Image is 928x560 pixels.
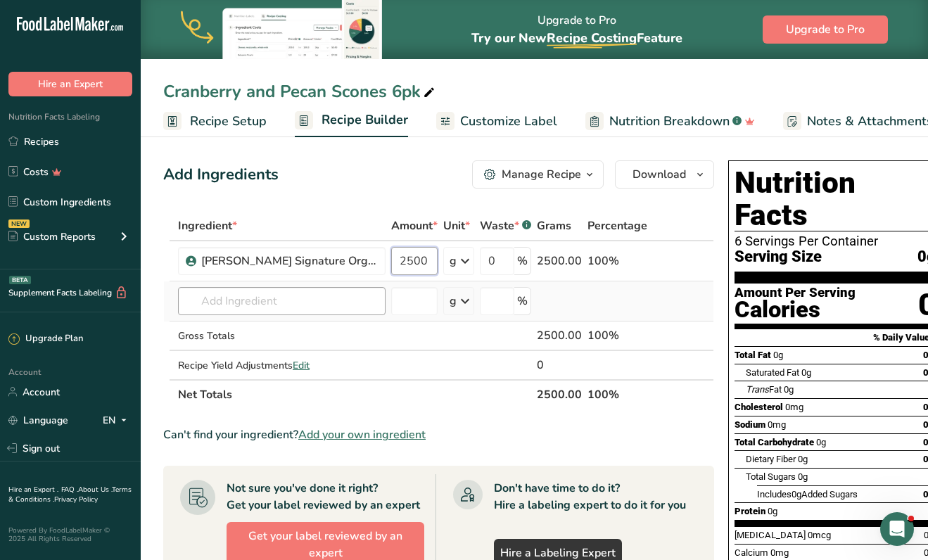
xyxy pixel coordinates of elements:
div: g [450,253,457,269]
span: Serving Size [735,248,822,266]
span: 0g [801,367,811,378]
span: Download [633,166,686,183]
span: Nutrition Breakdown [609,112,730,131]
a: Recipe Setup [163,106,267,137]
span: Ingredient [178,217,237,234]
span: Fat [746,384,782,395]
span: 0mg [770,547,789,558]
th: 100% [585,379,650,409]
a: Nutrition Breakdown [585,106,755,137]
a: FAQ . [61,485,78,495]
span: Total Sugars [746,471,796,482]
div: 0 [537,357,582,374]
span: Add your own ingredient [298,426,426,443]
a: About Us . [78,485,112,495]
div: g [450,293,457,310]
div: 100% [587,327,647,344]
iframe: Intercom live chat [880,512,914,546]
div: Waste [480,217,531,234]
a: Recipe Builder [295,104,408,138]
span: Amount [391,217,438,234]
div: Can't find your ingredient? [163,426,714,443]
span: Unit [443,217,470,234]
span: Recipe Builder [322,110,408,129]
div: [PERSON_NAME] Signature Organic Wheat Flour, all-purpose, 11,5% protein, unbleached, unenriched [201,253,377,269]
a: Language [8,408,68,433]
div: Calories [735,300,856,320]
a: Hire an Expert . [8,485,58,495]
div: Manage Recipe [502,166,581,183]
a: Privacy Policy [54,495,98,504]
span: Recipe Setup [190,112,267,131]
div: BETA [9,276,31,284]
span: 0mg [785,402,803,412]
span: Edit [293,359,310,372]
span: Sodium [735,419,765,430]
span: Saturated Fat [746,367,799,378]
span: Protein [735,506,765,516]
span: Try our New Feature [471,30,682,46]
th: Net Totals [175,379,534,409]
input: Add Ingredient [178,287,386,315]
div: Don't have time to do it? Hire a labeling expert to do it for you [494,480,686,514]
div: Amount Per Serving [735,286,856,300]
div: Upgrade to Pro [471,1,682,59]
div: 100% [587,253,647,269]
div: Powered By FoodLabelMaker © 2025 All Rights Reserved [8,526,132,543]
div: Add Ingredients [163,163,279,186]
span: Grams [537,217,571,234]
button: Upgrade to Pro [763,15,888,44]
div: Recipe Yield Adjustments [178,358,386,373]
span: 0g [798,471,808,482]
button: Manage Recipe [472,160,604,189]
span: 0mg [768,419,786,430]
span: Percentage [587,217,647,234]
span: Includes Added Sugars [757,489,858,499]
div: Custom Reports [8,229,96,244]
span: Total Carbohydrate [735,437,814,447]
span: Recipe Costing [547,30,637,46]
span: 0g [792,489,801,499]
div: Gross Totals [178,329,386,343]
div: Upgrade Plan [8,332,83,346]
i: Trans [746,384,769,395]
span: 0mcg [808,530,831,540]
div: 2500.00 [537,253,582,269]
span: 0g [798,454,808,464]
span: [MEDICAL_DATA] [735,530,806,540]
div: Not sure you've done it right? Get your label reviewed by an expert [227,480,420,514]
span: 0g [773,350,783,360]
a: Customize Label [436,106,557,137]
div: 2500.00 [537,327,582,344]
span: Dietary Fiber [746,454,796,464]
button: Download [615,160,714,189]
div: Cranberry and Pecan Scones 6pk [163,79,438,104]
span: Total Fat [735,350,771,360]
a: Terms & Conditions . [8,485,132,504]
th: 2500.00 [534,379,585,409]
span: Cholesterol [735,402,783,412]
div: EN [103,412,132,428]
span: Customize Label [460,112,557,131]
span: Calcium [735,547,768,558]
span: 0g [768,506,777,516]
span: 0g [816,437,826,447]
span: Upgrade to Pro [786,21,865,38]
span: 0g [784,384,794,395]
div: NEW [8,219,30,228]
button: Hire an Expert [8,72,132,96]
